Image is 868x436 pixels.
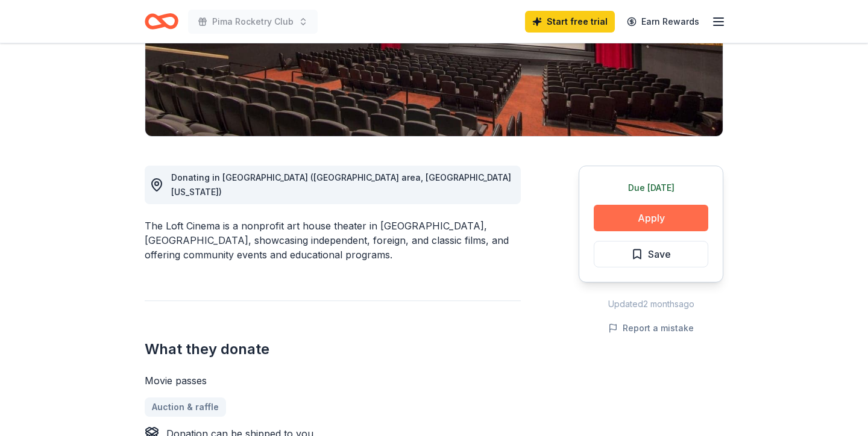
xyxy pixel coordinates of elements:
div: The Loft Cinema is a nonprofit art house theater in [GEOGRAPHIC_DATA], [GEOGRAPHIC_DATA], showcas... [145,219,521,262]
button: Pima Rocketry Club [188,10,318,34]
button: Save [594,241,708,267]
h2: What they donate [145,340,521,359]
a: Earn Rewards [620,11,706,33]
a: Home [145,7,178,36]
span: Save [648,246,671,262]
div: Due [DATE] [594,181,708,195]
span: Donating in [GEOGRAPHIC_DATA] ([GEOGRAPHIC_DATA] area, [GEOGRAPHIC_DATA][US_STATE]) [171,172,511,197]
span: Pima Rocketry Club [212,14,294,29]
button: Apply [594,205,708,231]
button: Report a mistake [608,321,694,335]
a: Auction & raffle [145,397,226,417]
div: Updated 2 months ago [579,297,723,311]
div: Movie passes [145,373,521,388]
a: Start free trial [525,11,615,33]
